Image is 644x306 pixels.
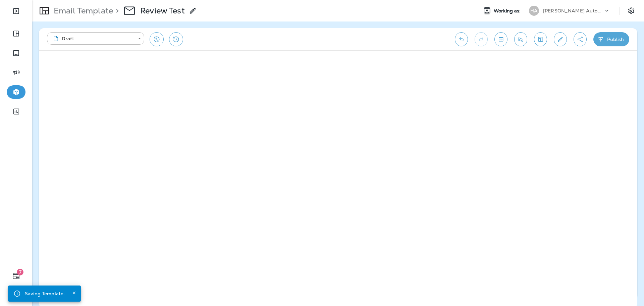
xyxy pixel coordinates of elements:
[25,288,65,300] div: Saving Template.
[534,32,547,46] button: Save
[494,32,507,46] button: Toggle preview
[514,32,527,46] button: Send test email
[593,32,629,46] button: Publish
[554,32,567,46] button: Edit details
[543,8,603,13] p: [PERSON_NAME] Automotive ([PERSON_NAME])
[7,269,25,283] button: 7
[52,35,133,42] div: Draft
[70,289,78,297] button: Close
[113,6,119,16] p: >
[51,6,113,16] p: Email Template
[17,269,23,275] span: 7
[169,32,183,46] button: View Changelog
[140,6,185,16] p: Review Test
[529,6,539,16] div: HA
[7,4,25,18] button: Expand Sidebar
[574,32,587,46] button: Create a Shareable Preview Link
[455,32,468,46] button: Undo
[494,8,522,14] span: Working as:
[150,32,164,46] button: Restore from previous version
[625,5,637,17] button: Settings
